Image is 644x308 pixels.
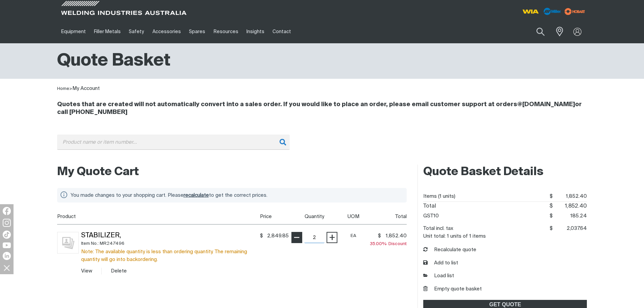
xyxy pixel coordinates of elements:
span: > [69,87,72,91]
span: 2,849.85 [265,233,289,239]
button: Recalculate quote [423,246,476,254]
a: Filler Metals [90,20,125,43]
button: Empty quote basket [423,285,482,293]
a: Stabilizer, [81,232,121,239]
span: $ [378,233,381,239]
span: 1,852.40 [383,233,407,239]
span: 1,852.40 [553,202,587,211]
a: @[DOMAIN_NAME] [517,101,575,108]
a: My Account [72,86,100,91]
input: Product name or item number... [520,24,552,40]
span: 35.00% [370,242,388,246]
dt: Total [423,202,436,211]
span: + [329,232,335,243]
img: LinkedIn [3,252,11,260]
div: Product or group for quick order [57,135,587,160]
div: Note: The available quantity is less than ordering quantity. The remaining quantity will go into ... [81,248,258,263]
th: Total [367,209,407,224]
span: − [293,232,300,243]
img: hide socials [1,262,13,274]
img: TikTok [3,231,11,239]
h1: Quote Basket [57,50,170,72]
span: $ [549,204,553,209]
img: YouTube [3,242,11,248]
a: Equipment [57,20,90,43]
a: Insights [242,20,268,43]
h4: Quotes that are created will not automatically convert into a sales order. If you would like to p... [57,101,587,116]
button: Search products [529,24,552,40]
a: Spares [185,20,209,43]
th: Quantity [289,209,337,224]
span: Discount [370,242,407,246]
a: Contact [268,20,295,43]
dt: Total incl. tax [423,223,453,234]
input: Product name or item number... [57,135,290,150]
a: View Stabilizer, [81,268,92,274]
button: Add to list [423,259,458,267]
span: $ [550,213,553,218]
a: Home [57,87,69,91]
dt: Items (1 units) [423,191,455,202]
dt: Unit total: 1 units of 1 items [423,234,486,239]
img: miller [563,6,587,17]
dt: GST10 [423,211,439,221]
span: $ [550,226,553,231]
span: 2,037.64 [553,223,587,234]
a: Accessories [148,20,185,43]
h2: Quote Basket Details [423,165,587,180]
img: Facebook [3,207,11,215]
th: Product [57,209,258,224]
div: EA [340,232,367,240]
button: Delete Stabilizer, [111,267,127,275]
img: Instagram [3,219,11,227]
span: $ [260,233,263,239]
span: 185.24 [553,211,587,221]
span: $ [550,194,553,199]
nav: Main [57,20,455,43]
div: Item No.: MR247496 [81,240,258,247]
h2: My Quote Cart [57,165,407,180]
span: recalculate cart [184,193,209,198]
div: You made changes to your shopping cart. Please to get the correct prices. [71,191,399,200]
th: Price [258,209,289,224]
a: Load list [423,272,454,280]
a: Safety [125,20,148,43]
span: 1,852.40 [553,191,587,202]
th: UOM [337,209,367,224]
img: No image for this product [57,232,79,254]
a: Resources [209,20,242,43]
